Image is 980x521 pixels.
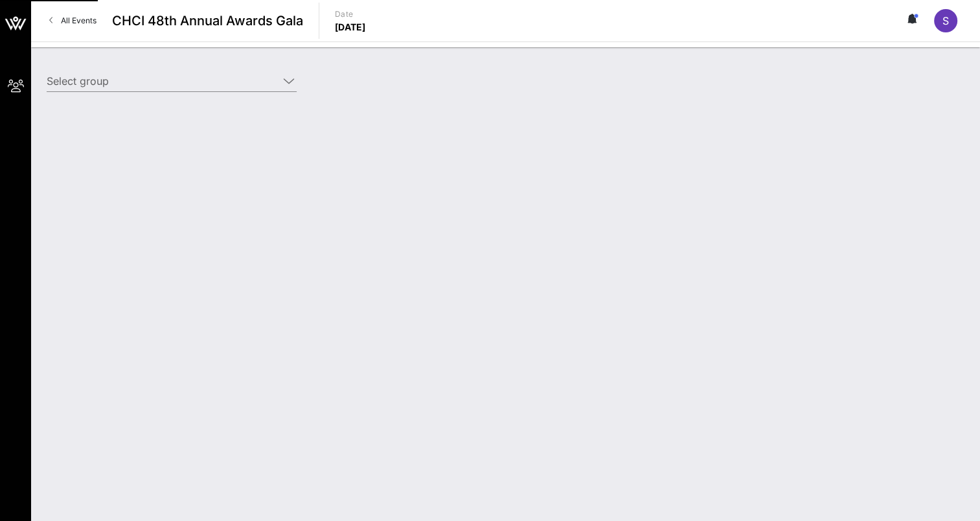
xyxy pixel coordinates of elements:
[942,14,949,27] span: S
[41,10,104,31] a: All Events
[112,11,303,30] span: CHCI 48th Annual Awards Gala
[335,8,366,21] p: Date
[61,16,97,25] span: All Events
[934,9,957,32] div: S
[335,21,366,34] p: [DATE]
